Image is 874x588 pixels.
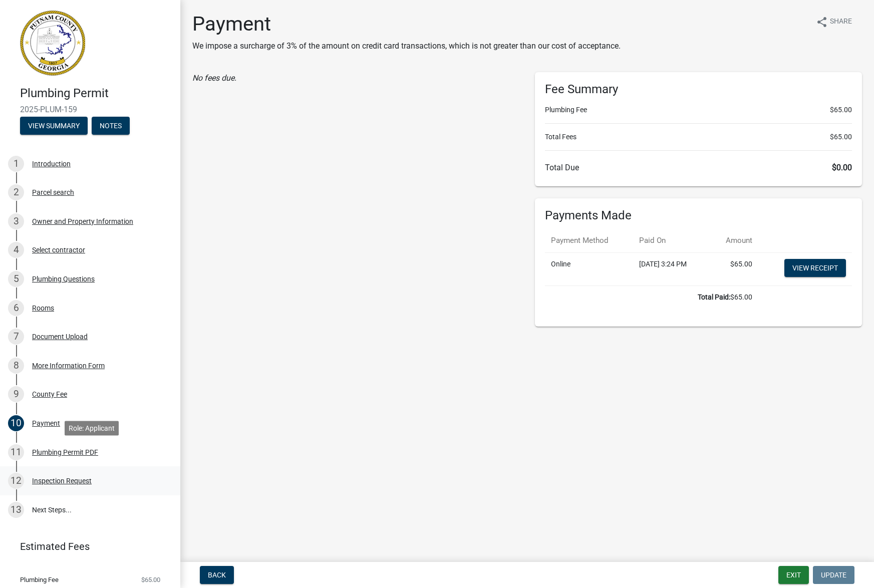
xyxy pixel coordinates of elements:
[8,444,24,460] div: 11
[8,536,164,556] a: Estimated Fees
[830,132,852,142] span: $65.00
[32,420,60,427] div: Payment
[32,362,105,369] div: More Information Form
[8,502,24,518] div: 13
[192,12,621,36] h1: Payment
[32,333,88,340] div: Document Upload
[208,571,226,579] span: Back
[32,391,67,398] div: County Fee
[8,300,24,316] div: 6
[545,163,852,172] h6: Total Due
[32,189,74,196] div: Parcel search
[8,329,24,345] div: 7
[813,566,854,584] button: Update
[545,82,852,97] h6: Fee Summary
[8,213,24,229] div: 3
[8,156,24,172] div: 1
[633,229,709,252] th: Paid On
[20,86,172,101] h4: Plumbing Permit
[778,566,809,584] button: Exit
[32,275,95,282] div: Plumbing Questions
[8,358,24,374] div: 8
[8,473,24,489] div: 12
[20,117,88,135] button: View Summary
[8,415,24,431] div: 10
[20,122,88,130] wm-modal-confirm: Summary
[698,293,730,301] b: Total Paid:
[545,285,758,309] td: $65.00
[808,12,860,32] button: shareShare
[20,11,85,76] img: Putnam County, Georgia
[832,163,852,172] span: $0.00
[192,73,236,83] i: No fees due.
[8,242,24,258] div: 4
[821,571,846,579] span: Update
[200,566,234,584] button: Back
[20,576,59,583] span: Plumbing Fee
[830,105,852,115] span: $65.00
[8,386,24,402] div: 9
[92,117,130,135] button: Notes
[32,449,98,456] div: Plumbing Permit PDF
[8,271,24,287] div: 5
[32,218,133,225] div: Owner and Property Information
[545,252,634,285] td: Online
[192,40,621,52] p: We impose a surcharge of 3% of the amount on credit card transactions, which is not greater than ...
[92,122,130,130] wm-modal-confirm: Notes
[141,576,160,583] span: $65.00
[32,477,92,484] div: Inspection Request
[709,252,758,285] td: $65.00
[545,208,852,223] h6: Payments Made
[32,246,85,253] div: Select contractor
[545,132,852,142] li: Total Fees
[545,229,634,252] th: Payment Method
[32,160,71,167] div: Introduction
[8,184,24,200] div: 2
[709,229,758,252] th: Amount
[633,252,709,285] td: [DATE] 3:24 PM
[32,305,54,312] div: Rooms
[784,259,846,277] a: View receipt
[545,105,852,115] li: Plumbing Fee
[830,16,852,28] span: Share
[816,16,828,28] i: share
[65,421,119,435] div: Role: Applicant
[20,105,160,114] span: 2025-PLUM-159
